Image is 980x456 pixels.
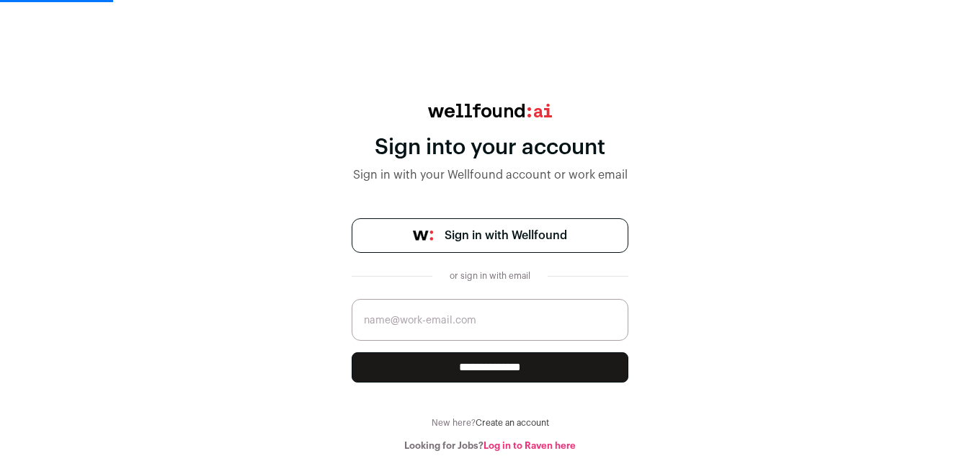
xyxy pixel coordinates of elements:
img: wellfound-symbol-flush-black-fb3c872781a75f747ccb3a119075da62bfe97bd399995f84a933054e44a575c4.png [413,231,433,241]
a: Log in to Raven here [484,441,576,450]
a: Create an account [476,419,549,427]
div: New here? [352,417,628,429]
div: Sign into your account [352,135,628,161]
div: Sign in with your Wellfound account or work email [352,166,628,184]
a: Sign in with Wellfound [352,218,628,253]
img: wellfound:ai [428,104,552,117]
div: or sign in with email [444,270,536,282]
div: Looking for Jobs? [352,440,628,452]
span: Sign in with Wellfound [445,227,567,244]
input: name@work-email.com [352,299,628,341]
